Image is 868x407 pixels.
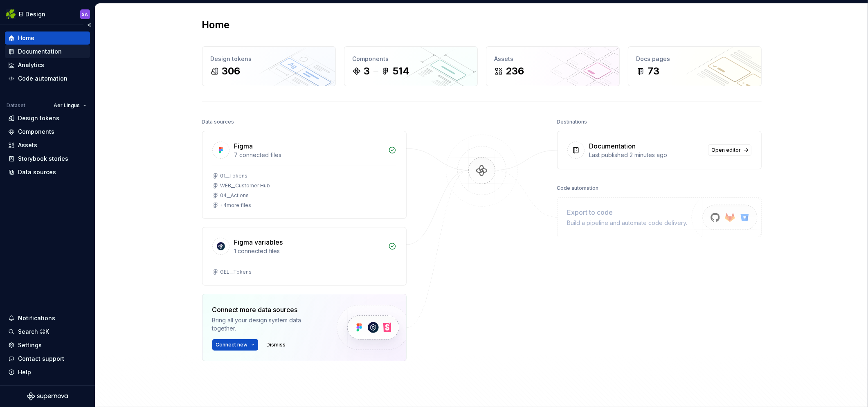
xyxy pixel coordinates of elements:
a: Home [5,31,90,45]
a: Data sources [5,166,90,179]
button: Connect new [212,339,258,351]
a: Design tokens306 [202,46,336,86]
a: Assets [5,139,90,152]
div: Figma [234,141,253,151]
div: GEL__Tokens [220,269,252,275]
a: Settings [5,339,90,352]
h2: Home [202,18,230,31]
div: Storybook stories [18,155,68,163]
div: 04__Actions [220,192,249,199]
div: Assets [495,55,611,63]
a: Figma7 connected files01__TokensWEB__Customer Hub04__Actions+4more files [202,131,407,219]
div: Bring all your design system data together. [212,316,323,333]
span: Connect new [216,342,248,348]
div: Search ⌘K [18,328,49,336]
button: EI DesignSA [2,5,93,23]
div: 306 [222,65,241,78]
div: 514 [393,65,410,78]
div: WEB__Customer Hub [220,182,270,189]
div: 01__Tokens [220,173,248,179]
div: Docs pages [636,55,753,63]
button: Search ⌘K [5,325,90,338]
div: Components [18,128,54,136]
div: Settings [18,341,42,349]
div: SA [82,11,88,18]
div: 3 [364,65,370,78]
a: Docs pages73 [628,46,762,86]
button: Notifications [5,312,90,325]
div: Dataset [7,102,25,109]
div: Data sources [202,116,234,128]
div: Export to code [567,207,688,217]
a: Analytics [5,58,90,72]
button: Collapse sidebar [83,19,95,31]
div: Code automation [18,74,67,83]
a: Components3514 [344,46,478,86]
div: Documentation [589,141,636,151]
div: Home [18,34,34,42]
div: 7 connected files [234,151,383,159]
div: 1 connected files [234,247,383,255]
svg: Supernova Logo [27,392,68,400]
div: Figma variables [234,237,283,247]
a: Assets236 [486,46,620,86]
a: Open editor [708,144,751,156]
a: Figma variables1 connected filesGEL__Tokens [202,227,407,286]
div: Destinations [557,116,587,128]
a: Documentation [5,45,90,58]
button: Contact support [5,352,90,365]
div: Analytics [18,61,44,69]
button: Aer Lingus [50,100,90,111]
a: Design tokens [5,112,90,125]
span: Aer Lingus [54,102,80,109]
div: 73 [648,65,660,78]
div: Documentation [18,47,62,56]
div: Notifications [18,314,55,322]
div: EI Design [19,10,45,18]
a: Components [5,125,90,138]
div: + 4 more files [220,202,252,209]
div: Design tokens [211,55,327,63]
a: Storybook stories [5,152,90,165]
div: Connect more data sources [212,305,323,315]
div: Components [353,55,469,63]
div: Code automation [557,182,599,194]
div: 236 [506,65,524,78]
img: 56b5df98-d96d-4d7e-807c-0afdf3bdaefa.png [6,9,16,19]
button: Help [5,366,90,379]
span: Dismiss [267,342,286,348]
div: Help [18,368,31,376]
div: Design tokens [18,114,59,122]
a: Code automation [5,72,90,85]
div: Data sources [18,168,56,176]
div: Last published 2 minutes ago [589,151,703,159]
button: Dismiss [263,339,290,351]
span: Open editor [712,147,741,153]
div: Build a pipeline and automate code delivery. [567,219,688,227]
div: Contact support [18,355,64,363]
div: Assets [18,141,37,149]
